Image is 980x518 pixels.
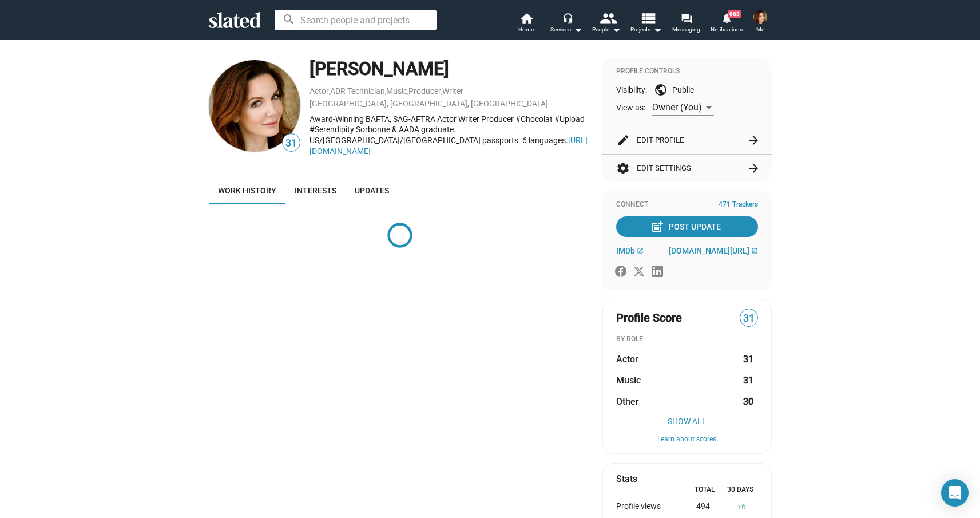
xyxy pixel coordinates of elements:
[310,57,591,81] div: [PERSON_NAME]
[747,8,774,38] button: Hélène CardonaMe
[626,11,666,37] button: Projects
[346,177,398,204] a: Updates
[743,353,753,365] strong: 31
[728,10,741,18] span: 963
[310,136,588,156] a: [URL][DOMAIN_NAME]
[616,374,641,386] span: Music
[723,485,758,495] div: 30 Days
[330,86,385,96] a: ADR Technician
[385,89,386,95] span: ,
[408,86,441,96] a: Producer
[753,10,767,24] img: Hélène Cardona
[599,10,616,26] mat-icon: people
[546,11,586,37] button: Services
[740,311,757,326] span: 31
[666,11,707,37] a: Messaging
[747,161,760,175] mat-icon: arrow_forward
[721,12,732,23] mat-icon: notifications
[285,177,346,204] a: Interests
[616,246,635,255] span: IMDb
[650,220,664,234] mat-icon: post_add
[616,310,682,326] span: Profile Score
[681,13,692,23] mat-icon: forum
[310,99,548,108] a: [GEOGRAPHIC_DATA], [GEOGRAPHIC_DATA], [GEOGRAPHIC_DATA]
[756,23,764,37] span: Me
[711,23,743,37] span: Notifications
[687,485,723,495] div: Total
[751,247,758,254] mat-icon: open_in_new
[218,186,276,195] span: Work history
[571,23,585,37] mat-icon: arrow_drop_down
[616,501,681,512] div: Profile views
[652,102,702,113] span: Owner (You)
[592,23,621,37] div: People
[707,11,747,37] a: 963Notifications
[562,13,573,23] mat-icon: headset_mic
[616,133,630,147] mat-icon: edit
[616,67,758,76] div: Profile Controls
[616,126,758,154] button: Edit Profile
[616,155,758,182] button: Edit Settings
[616,473,637,485] mat-card-title: Stats
[209,177,285,204] a: Work history
[355,186,389,195] span: Updates
[407,89,408,95] span: ,
[616,83,758,97] div: Visibility: Public
[653,216,721,237] div: Post Update
[295,186,336,195] span: Interests
[518,23,534,37] span: Home
[672,23,700,37] span: Messaging
[329,89,330,95] span: ,
[719,200,758,209] span: 471 Trackers
[743,374,753,386] strong: 31
[616,335,758,344] div: BY ROLE
[616,417,758,426] button: Show All
[616,396,639,408] span: Other
[310,114,591,156] div: Award-Winning BAFTA, SAG-AFTRA Actor Writer Producer #Chocolat #Upload #Serendipity Sorbonne & AA...
[654,83,668,97] mat-icon: public
[386,86,407,96] a: Music
[650,23,664,37] mat-icon: arrow_drop_down
[616,216,758,237] button: Post Update
[941,479,969,507] div: Open Intercom Messenger
[630,23,662,37] span: Projects
[669,246,749,255] span: [DOMAIN_NAME][URL]
[506,11,546,37] a: Home
[639,10,656,26] mat-icon: view_list
[637,247,644,254] mat-icon: open_in_new
[442,86,463,96] a: Writer
[310,86,329,96] a: Actor
[283,136,300,151] span: 31
[586,11,626,37] button: People
[616,161,630,175] mat-icon: settings
[616,353,638,365] span: Actor
[616,102,645,113] span: View as:
[669,246,758,255] a: [DOMAIN_NAME][URL]
[747,133,760,147] mat-icon: arrow_forward
[681,501,725,512] div: 494
[275,10,437,30] input: Search people and projects
[737,502,741,511] span: +
[616,435,758,444] button: Learn about scores
[616,200,758,209] div: Connect
[550,23,582,37] div: Services
[616,246,644,255] a: IMDb
[725,501,757,512] div: 6
[519,11,533,25] mat-icon: home
[441,89,442,95] span: ,
[743,396,753,408] strong: 30
[209,60,300,152] img: Hélène Cardona
[609,23,623,37] mat-icon: arrow_drop_down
